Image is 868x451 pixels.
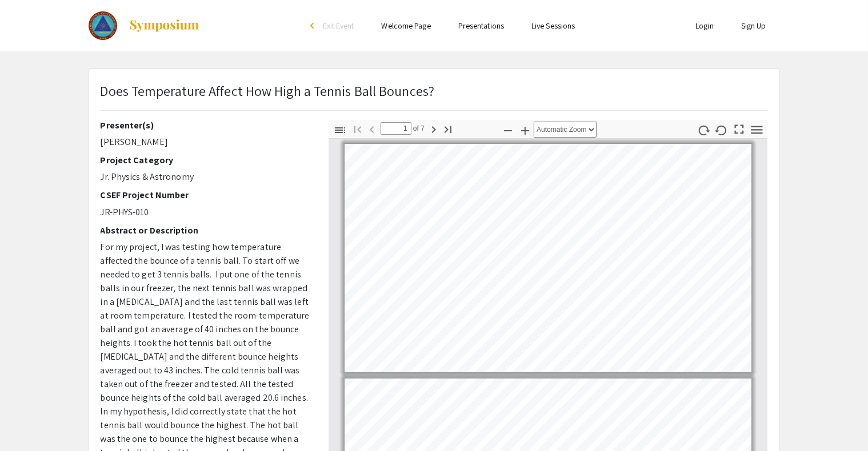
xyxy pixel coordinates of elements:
[129,19,200,33] img: Symposium by ForagerOne
[515,122,535,138] button: Zoom In
[411,122,425,135] span: of 7
[695,21,714,31] a: Login
[9,400,49,442] iframe: Chat
[711,122,731,138] button: Rotate Counterclockwise
[101,206,311,219] p: JR-PHYS-010
[382,21,431,31] a: Welcome Page
[101,120,311,131] h2: Presenter(s)
[531,21,575,31] a: Live Sessions
[362,120,382,137] button: Previous Page
[498,122,518,138] button: Zoom Out
[89,11,118,40] img: The 2023 Colorado Science & Engineering Fair
[101,155,311,166] h2: Project Category
[323,21,354,31] span: Exit Event
[438,120,458,137] button: Go to Last Page
[89,11,201,40] a: The 2023 Colorado Science & Engineering Fair
[741,21,766,31] a: Sign Up
[747,122,766,138] button: Tools
[694,122,713,138] button: Rotate Clockwise
[101,170,311,184] p: Jr. Physics & Astronomy
[534,122,597,138] select: Zoom
[101,190,311,200] h2: CSEF Project Number
[101,225,311,236] h2: Abstract or Description
[348,120,367,137] button: Go to First Page
[339,139,757,377] div: Page 1
[424,120,443,137] button: Next Page
[381,122,411,135] input: Page
[101,80,435,101] p: Does Temperature Affect How High a Tennis Ball Bounces?
[458,21,504,31] a: Presentations
[729,120,749,136] button: Switch to Presentation Mode
[101,135,311,149] p: [PERSON_NAME]
[310,22,317,29] div: arrow_back_ios
[330,122,350,138] button: Toggle Sidebar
